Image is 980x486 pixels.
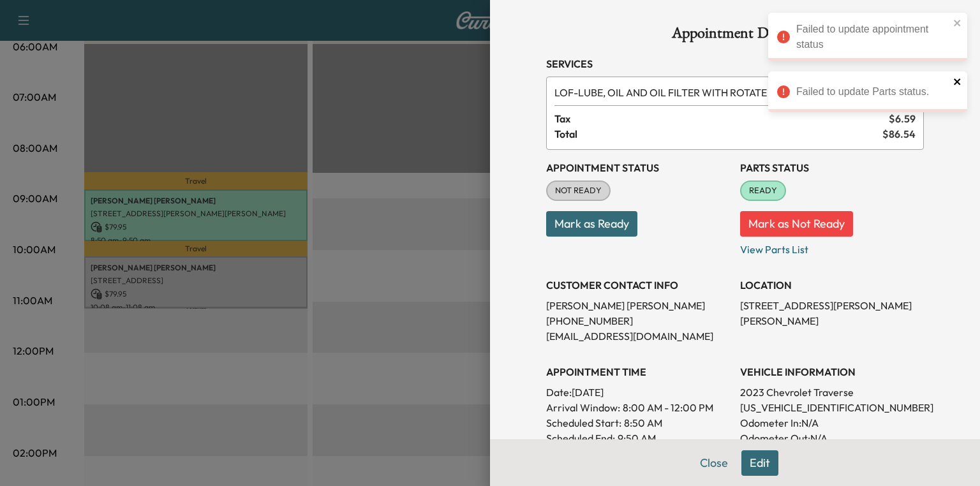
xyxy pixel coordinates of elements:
[953,77,962,87] button: close
[546,431,615,446] p: Scheduled End:
[740,298,924,328] p: [STREET_ADDRESS][PERSON_NAME][PERSON_NAME]
[546,415,621,431] p: Scheduled Start:
[546,211,637,237] button: Mark as Ready
[546,385,730,400] p: Date: [DATE]
[554,126,882,142] span: Total
[740,431,924,446] p: Odometer Out: N/A
[546,328,730,344] p: [EMAIL_ADDRESS][DOMAIN_NAME]
[546,364,730,379] h3: APPOINTMENT TIME
[796,84,949,99] div: Failed to update Parts status.
[740,211,853,237] button: Mark as Not Ready
[546,298,730,313] p: [PERSON_NAME] [PERSON_NAME]
[546,56,924,71] h3: Services
[547,184,609,197] span: NOT READY
[740,237,924,257] p: View Parts List
[740,364,924,379] h3: VEHICLE INFORMATION
[882,126,916,142] span: $ 86.54
[953,18,962,28] button: close
[740,415,924,431] p: Odometer In: N/A
[740,400,924,415] p: [US_VEHICLE_IDENTIFICATION_NUMBER]
[741,450,778,476] button: Edit
[546,277,730,293] h3: CUSTOMER CONTACT INFO
[546,313,730,328] p: [PHONE_NUMBER]
[624,415,662,431] p: 8:50 AM
[623,400,713,415] span: 8:00 AM - 12:00 PM
[796,22,949,52] div: Failed to update appointment status
[740,277,924,293] h3: LOCATION
[618,431,656,446] p: 9:50 AM
[741,184,785,197] span: READY
[692,450,736,476] button: Close
[546,26,924,46] h1: Appointment Details
[554,111,889,126] span: Tax
[740,385,924,400] p: 2023 Chevrolet Traverse
[740,160,924,175] h3: Parts Status
[546,400,730,415] p: Arrival Window:
[554,85,880,100] span: LUBE, OIL AND OIL FILTER WITH ROTATE SERVICE SERVICE. RESET OIL LIFE MONITOR. HAZARDOUS WASTE FEE...
[546,160,730,175] h3: Appointment Status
